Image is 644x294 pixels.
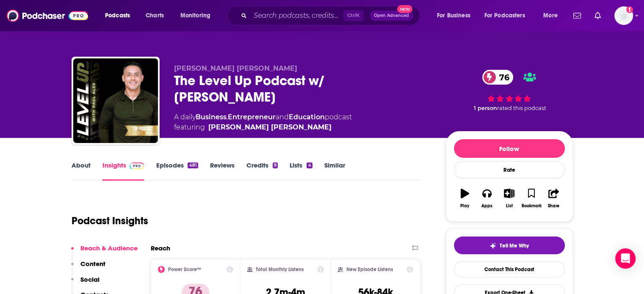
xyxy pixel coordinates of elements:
button: Open AdvancedNew [370,11,413,21]
a: Show notifications dropdown [570,8,584,23]
span: 1 person [474,105,497,111]
span: and [276,113,289,121]
button: Social [71,275,100,291]
span: More [543,10,558,22]
div: Rate [454,161,565,179]
p: Reach & Audience [80,244,138,252]
span: Charts [146,10,164,22]
a: About [72,161,91,181]
a: Similar [324,161,345,181]
button: open menu [537,9,568,22]
h2: New Episode Listens [346,267,393,272]
a: Charts [140,9,169,22]
button: Apps [476,183,498,214]
a: InsightsPodchaser Pro [102,161,144,181]
span: Monitoring [180,10,210,22]
h2: Power Score™ [168,267,201,272]
a: 76 [482,70,514,85]
img: The Level Up Podcast w/ Paul Alex [73,58,158,143]
button: tell me why sparkleTell Me Why [454,236,565,254]
h1: Podcast Insights [72,214,148,227]
span: Ctrl K [343,10,363,21]
img: Podchaser - Follow, Share and Rate Podcasts [7,8,88,24]
img: Podchaser Pro [130,162,144,169]
svg: Add a profile image [626,6,633,13]
div: Open Intercom Messenger [615,248,636,269]
span: For Business [437,10,470,22]
button: List [498,183,520,214]
button: open menu [99,9,141,22]
button: Show profile menu [614,6,633,25]
a: Show notifications dropdown [591,8,604,23]
p: Social [80,275,100,283]
span: Logged in as NickG [614,6,633,25]
h2: Total Monthly Listens [256,267,304,272]
span: New [397,5,412,13]
button: Reach & Audience [71,244,138,260]
span: Podcasts [105,10,130,22]
a: Business [196,113,227,121]
div: Share [548,203,559,209]
button: open menu [479,9,537,22]
button: open menu [174,9,221,22]
button: open menu [431,9,481,22]
div: A daily podcast [174,112,352,132]
span: rated this podcast [497,105,546,111]
div: Play [460,203,469,209]
a: Episodes481 [156,161,198,181]
div: 9 [273,162,278,168]
span: Tell Me Why [500,242,529,249]
div: 76 1 personrated this podcast [446,64,573,117]
a: Credits9 [246,161,278,181]
a: Reviews [210,161,235,181]
img: tell me why sparkle [489,242,496,249]
span: Open Advanced [374,14,409,18]
a: Paul Alex Espinoza [208,122,332,132]
div: Apps [481,203,492,209]
span: For Podcasters [484,10,525,22]
img: User Profile [614,6,633,25]
div: 481 [188,162,198,168]
div: 4 [307,162,312,168]
button: Content [71,260,105,275]
div: List [506,203,513,209]
span: 76 [491,70,514,85]
div: Bookmark [521,203,541,209]
p: Content [80,260,105,268]
a: Lists4 [290,161,312,181]
span: featuring [174,122,352,132]
a: Entrepreneur [228,113,276,121]
a: Education [289,113,325,121]
span: [PERSON_NAME] [PERSON_NAME] [174,64,297,72]
input: Search podcasts, credits, & more... [250,9,343,22]
button: Share [542,183,564,214]
span: , [227,113,228,121]
a: Contact This Podcast [454,261,565,278]
div: Search podcasts, credits, & more... [235,6,428,25]
button: Bookmark [520,183,542,214]
button: Play [454,183,476,214]
h2: Reach [151,244,170,252]
button: Follow [454,139,565,158]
